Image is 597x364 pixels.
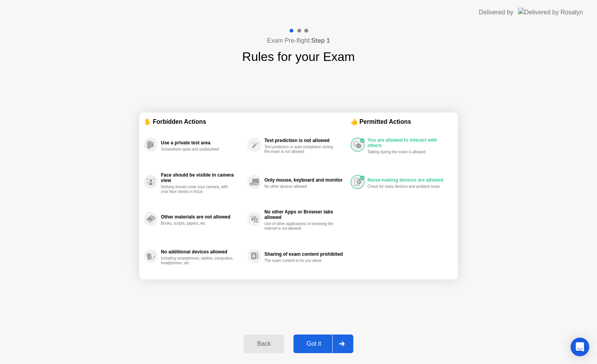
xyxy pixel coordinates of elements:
[296,340,332,347] div: Got it
[161,249,243,255] div: No additional devices allowed
[368,184,441,189] div: Check for noisy devices and ambient noise
[264,177,346,183] div: Only mouse, keyboard and monitor
[264,251,346,257] div: Sharing of exam content prohibited
[267,36,330,45] h4: Exam Pre-flight:
[368,150,441,154] div: Talking during the exam is allowed
[264,138,346,143] div: Text prediction is not allowed
[161,172,243,183] div: Face should be visible in camera view
[161,256,234,265] div: Including smartphones, tablets, computers, headphones, etc.
[368,137,449,148] div: You are allowed to interact with others
[351,117,453,126] div: 👍 Permitted Actions
[161,140,243,146] div: Use a private test area
[161,185,234,194] div: Nothing should cover your camera, with your face clearly in focus
[161,221,234,226] div: Books, scripts, papers, etc
[144,117,351,126] div: ✋ Forbidden Actions
[161,147,234,152] div: Somewhere quiet and undisturbed
[293,335,353,353] button: Got it
[368,177,449,183] div: Noise-making devices are allowed
[264,209,346,220] div: No other Apps or Browser tabs allowed
[161,214,243,220] div: Other materials are not allowed
[246,340,281,347] div: Back
[311,37,330,44] b: Step 1
[264,184,338,189] div: No other devices allowed
[264,222,338,231] div: Use of other applications or browsing the internet is not allowed
[244,335,284,353] button: Back
[571,338,589,356] div: Open Intercom Messenger
[518,8,583,17] img: Delivered by Rosalyn
[479,8,513,17] div: Delivered by
[242,47,355,66] h1: Rules for your Exam
[264,258,338,263] div: The exam content is for you alone
[264,145,338,154] div: Text prediction or auto-completion during the exam is not allowed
